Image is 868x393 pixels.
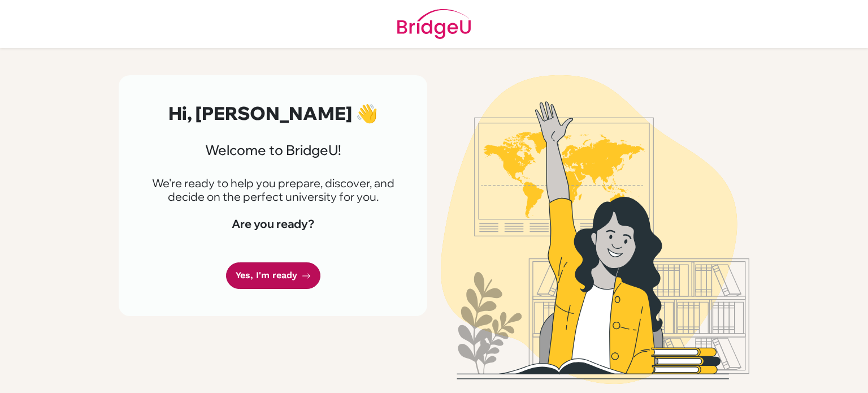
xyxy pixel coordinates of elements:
p: We're ready to help you prepare, discover, and decide on the perfect university for you. [146,176,400,204]
h2: Hi, [PERSON_NAME] 👋 [146,102,400,124]
a: Yes, I'm ready [226,262,320,289]
h4: Are you ready? [146,217,400,231]
h3: Welcome to BridgeU! [146,142,400,158]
